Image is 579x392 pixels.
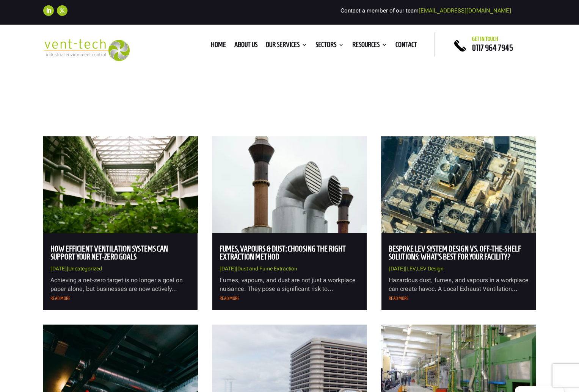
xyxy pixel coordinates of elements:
span: [DATE] [50,265,67,272]
a: LEV [406,265,416,272]
a: read more [389,295,409,301]
a: LEV Design [417,265,444,272]
a: Resources [352,42,387,50]
p: | , [389,264,529,273]
a: Contact [395,42,417,50]
a: read more [50,295,71,301]
a: read more [220,295,240,301]
img: Bespoke LEV System Design vs. Off-the-Shelf Solutions: What’s Best for Your Facility? [381,136,536,233]
a: Bespoke LEV System Design vs. Off-the-Shelf Solutions: What’s Best for Your Facility? [389,244,521,261]
a: Dust and Fume Extraction [237,265,297,272]
span: Get in touch [472,36,498,42]
a: How Efficient Ventilation Systems Can Support Your Net-Zero Goals [50,244,168,261]
span: [DATE] [389,265,405,272]
a: Our Services [266,42,307,50]
p: Achieving a net-zero target is no longer a goal on paper alone, but businesses are now actively... [50,276,190,294]
a: 0117 964 7945 [472,43,513,52]
p: | [50,264,190,273]
a: Uncategorized [68,265,102,272]
p: Fumes, vapours, and dust are not just a workplace nuisance. They pose a significant risk to... [220,276,359,294]
p: | [220,264,359,273]
a: [EMAIL_ADDRESS][DOMAIN_NAME] [419,7,511,14]
img: How Efficient Ventilation Systems Can Support Your Net-Zero Goals [43,136,198,233]
a: Follow on LinkedIn [43,5,54,16]
img: 2023-09-27T08_35_16.549ZVENT-TECH---Clear-background [43,39,130,61]
a: Fumes, Vapours & Dust: Choosing the Right Extraction Method [220,244,346,261]
span: Contact a member of our team [340,7,511,14]
a: Home [211,42,226,50]
p: Hazardous dust, fumes, and vapours in a workplace can create havoc. A Local Exhaust Ventilation... [389,276,529,294]
span: [DATE] [220,265,236,272]
a: Sectors [315,42,344,50]
a: Follow on X [57,5,67,16]
a: About us [234,42,257,50]
img: Fumes, Vapours & Dust: Choosing the Right Extraction Method [212,136,367,233]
